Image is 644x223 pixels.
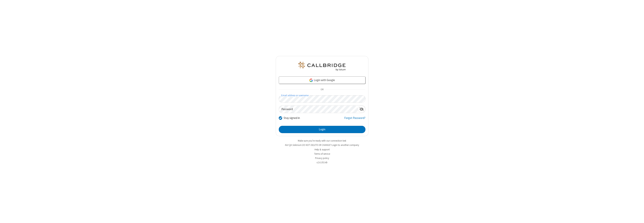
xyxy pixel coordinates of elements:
li: Not QA Selenium DO NOT DELETE OR CHANGE? [276,143,368,147]
label: Stay signed in [284,116,300,120]
img: google-icon.png [309,78,313,82]
a: Make sure you're ready with our connection test [298,139,346,142]
img: QA Selenium DO NOT DELETE OR CHANGE [298,62,346,71]
a: Login with Google [279,76,365,84]
span: OR [319,87,325,92]
div: Show password [358,106,365,113]
li: v2.6.353.4b [276,161,368,164]
button: Login to another company [332,143,359,147]
a: Help & support [315,148,330,151]
input: Password [279,106,358,113]
a: Privacy policy [315,157,329,160]
a: Forgot Password? [344,116,365,123]
input: Email address or username [279,95,365,103]
button: Login [279,126,365,133]
a: Terms of service [314,152,330,155]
